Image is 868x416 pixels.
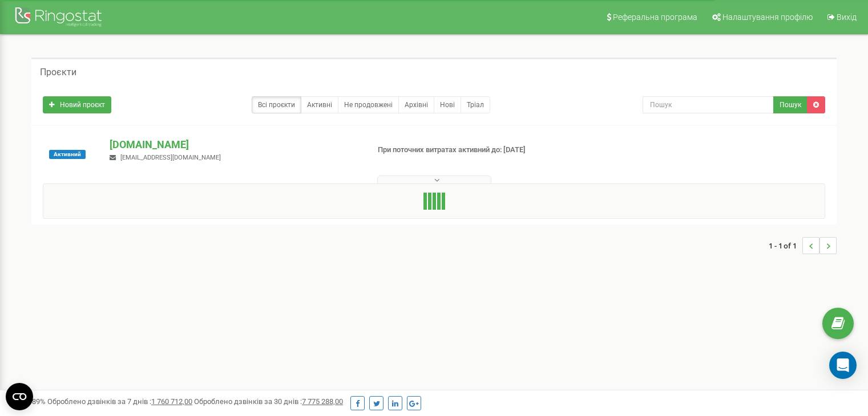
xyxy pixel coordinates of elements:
a: Нові [434,96,461,113]
a: Новий проєкт [43,96,111,113]
div: Open Intercom Messenger [829,352,857,379]
p: [DOMAIN_NAME] [110,137,359,152]
span: [EMAIL_ADDRESS][DOMAIN_NAME] [120,154,221,161]
a: Архівні [398,96,434,113]
a: Активні [301,96,338,113]
span: 1 - 1 of 1 [769,237,802,254]
u: 7 775 288,00 [302,397,343,406]
span: Оброблено дзвінків за 30 днів : [194,397,343,406]
span: Вихід [837,13,857,22]
h5: Проєкти [40,67,76,78]
u: 1 760 712,00 [151,397,192,406]
button: Open CMP widget [6,383,33,410]
a: Не продовжені [338,96,399,113]
a: Всі проєкти [252,96,301,113]
span: Реферальна програма [613,13,697,22]
button: Пошук [773,96,808,113]
span: Налаштування профілю [722,13,813,22]
span: Оброблено дзвінків за 7 днів : [47,397,192,406]
nav: ... [769,226,837,266]
a: Тріал [461,96,490,113]
p: При поточних витратах активний до: [DATE] [378,145,560,156]
span: Активний [49,150,86,159]
input: Пошук [643,96,774,113]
